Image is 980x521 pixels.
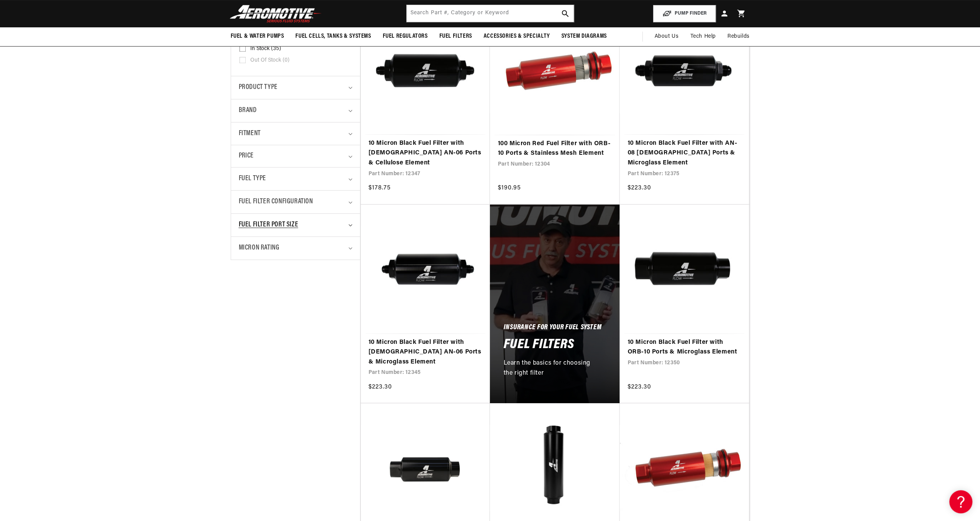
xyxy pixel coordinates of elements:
[239,99,352,122] summary: Brand (0 selected)
[239,243,280,254] span: Micron Rating
[439,32,472,40] span: Fuel Filters
[556,27,613,45] summary: System Diagrams
[231,32,284,40] span: Fuel & Water Pumps
[690,32,715,41] span: Tech Help
[239,237,352,260] summary: Micron Rating (0 selected)
[383,32,428,40] span: Fuel Regulators
[239,145,352,167] summary: Price
[228,5,324,23] img: Aeromotive
[407,5,574,22] input: Search by Part Number, Category or Keyword
[377,27,434,45] summary: Fuel Regulators
[498,139,612,159] a: 100 Micron Red Fuel Filter with ORB-10 Ports & Stainless Mesh Element
[239,128,261,139] span: Fitment
[239,76,352,99] summary: Product type (0 selected)
[557,5,574,22] button: search button
[727,32,750,41] span: Rebuilds
[369,338,482,367] a: 10 Micron Black Fuel Filter with [DEMOGRAPHIC_DATA] AN-06 Ports & Microglass Element
[239,168,352,190] summary: Fuel Type (0 selected)
[250,57,290,64] span: Out of stock (0)
[239,82,278,93] span: Product type
[239,105,257,116] span: Brand
[722,27,756,46] summary: Rebuilds
[295,32,371,40] span: Fuel Cells, Tanks & Systems
[478,27,556,45] summary: Accessories & Specialty
[503,359,598,378] p: Learn the basics for choosing the right filter
[561,32,607,40] span: System Diagrams
[503,325,601,331] h5: Insurance For Your Fuel System
[684,27,721,46] summary: Tech Help
[250,45,281,52] span: In stock (35)
[239,196,313,208] span: Fuel Filter Configuration
[290,27,377,45] summary: Fuel Cells, Tanks & Systems
[627,139,741,168] a: 10 Micron Black Fuel Filter with AN-08 [DEMOGRAPHIC_DATA] Ports & Microglass Element
[239,191,352,213] summary: Fuel Filter Configuration (0 selected)
[239,214,352,236] summary: Fuel Filter Port Size (0 selected)
[627,338,741,357] a: 10 Micron Black Fuel Filter with ORB-10 Ports & Microglass Element
[239,151,254,161] span: Price
[239,173,266,184] span: Fuel Type
[434,27,478,45] summary: Fuel Filters
[503,339,574,351] h2: Fuel Filters
[369,139,482,168] a: 10 Micron Black Fuel Filter with [DEMOGRAPHIC_DATA] AN-06 Ports & Cellulose Element
[648,27,684,46] a: About Us
[239,219,298,231] span: Fuel Filter Port Size
[239,122,352,145] summary: Fitment (0 selected)
[653,5,716,22] button: PUMP FINDER
[225,27,290,45] summary: Fuel & Water Pumps
[654,34,678,39] span: About Us
[484,32,550,40] span: Accessories & Specialty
